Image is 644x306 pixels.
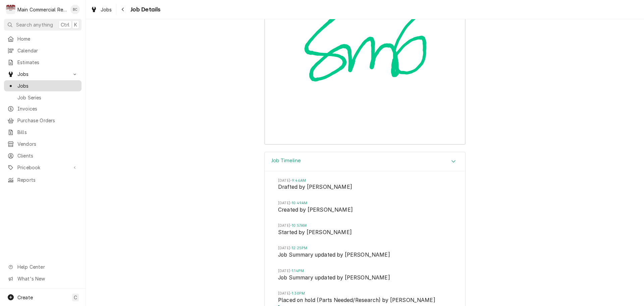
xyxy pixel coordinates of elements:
a: Bills [4,127,82,138]
li: Event [278,223,452,246]
span: Create [17,295,33,300]
span: Event String [278,183,452,192]
button: Search anythingCtrlK [4,19,82,31]
span: Ctrl [61,21,69,28]
span: Job Series [17,94,78,101]
div: Bookkeeper Main Commercial's Avatar [70,5,80,14]
span: Timestamp [278,246,452,251]
div: BC [70,5,80,14]
span: K [74,21,77,28]
span: Clients [17,152,78,159]
h3: Job Timeline [271,158,301,164]
span: Search anything [16,21,53,28]
div: Main Commercial Refrigeration Service [17,6,67,13]
span: Timestamp [278,291,452,296]
a: Job Series [4,92,82,103]
span: Jobs [17,71,68,78]
span: Event String [278,274,452,283]
a: Go to Help Center [4,261,82,272]
a: Clients [4,150,82,161]
span: Estimates [17,59,78,66]
span: Reports [17,176,78,183]
a: Purchase Orders [4,115,82,126]
li: Event [278,178,452,201]
li: Event [278,246,452,268]
span: Vendors [17,140,78,147]
span: Event String [278,228,452,238]
a: Go to What's New [4,273,82,284]
span: Timestamp [278,178,452,183]
span: Timestamp [278,201,452,206]
button: Navigate back [118,4,128,15]
span: Pricebook [17,164,68,171]
a: Go to Pricebook [4,162,82,173]
a: Invoices [4,103,82,114]
div: M [6,5,15,14]
span: Purchase Orders [17,117,78,124]
span: Event String [278,206,452,215]
a: Jobs [88,4,115,15]
a: Reports [4,174,82,185]
span: What's New [17,275,77,282]
em: 1:14PM [292,269,304,273]
em: 12:25PM [292,246,307,250]
a: Estimates [4,57,82,68]
li: Event [278,268,452,291]
span: Home [17,35,78,42]
em: 1:30PM [292,291,305,296]
a: Vendors [4,138,82,149]
div: Main Commercial Refrigeration Service's Avatar [6,5,15,14]
span: Event String [278,251,452,260]
span: Invoices [17,105,78,112]
span: Jobs [101,6,112,13]
span: Jobs [17,82,78,89]
em: 10:57AM [292,223,307,228]
span: Help Center [17,263,77,270]
a: Home [4,33,82,44]
a: Go to Jobs [4,69,82,80]
span: Job Details [128,5,161,14]
span: Bills [17,129,78,136]
span: Event String [278,296,452,306]
em: 10:49AM [292,201,307,205]
span: Timestamp [278,268,452,274]
li: Event [278,201,452,223]
span: Calendar [17,47,78,54]
a: Jobs [4,80,82,91]
span: Timestamp [278,223,452,228]
button: Accordion Details Expand Trigger [265,152,465,171]
div: Accordion Header [265,152,465,171]
span: C [74,294,77,301]
em: 9:46AM [292,178,306,183]
a: Calendar [4,45,82,56]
